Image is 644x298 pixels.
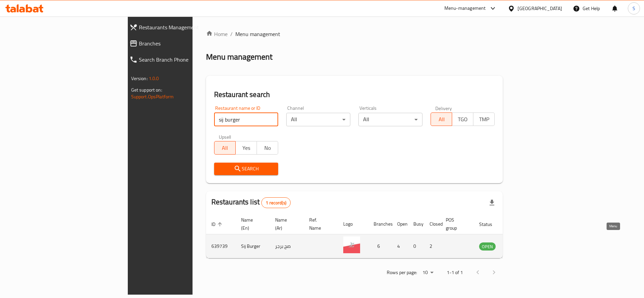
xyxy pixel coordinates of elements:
span: OPEN [479,243,496,251]
a: Restaurants Management [124,19,235,35]
span: Name (Ar) [275,216,296,232]
div: Export file [484,195,500,211]
th: Open [392,214,408,234]
span: Yes [238,143,254,153]
span: Version: [131,74,148,83]
td: 6 [368,234,392,258]
span: TGO [455,114,471,124]
th: Busy [408,214,424,234]
p: Rows per page: [387,268,417,277]
span: Restaurants Management [139,23,230,31]
span: Status [479,220,501,228]
label: Delivery [435,106,452,110]
td: 2 [424,234,440,258]
span: ID [211,220,224,228]
a: Search Branch Phone [124,52,235,68]
span: Ref. Name [309,216,330,232]
span: POS group [446,216,466,232]
p: 1-1 of 1 [447,268,463,277]
h2: Restaurant search [214,90,495,100]
span: 1 record(s) [262,200,290,206]
th: Logo [338,214,368,234]
button: All [431,112,452,126]
input: Search for restaurant name or ID.. [214,113,278,126]
span: Branches [139,39,230,47]
a: Branches [124,35,235,52]
img: Sij Burger [343,236,360,253]
span: TMP [476,114,492,124]
span: Name (En) [241,216,262,232]
th: Closed [424,214,440,234]
div: Menu-management [444,4,486,12]
td: 0 [408,234,424,258]
label: Upsell [219,134,231,139]
td: صج برجر [270,234,304,258]
button: No [257,141,278,155]
span: 1.0.0 [149,74,159,83]
nav: breadcrumb [206,30,503,38]
h2: Menu management [206,52,272,62]
button: Search [214,163,278,175]
div: [GEOGRAPHIC_DATA] [518,5,562,12]
span: Search Branch Phone [139,56,230,64]
span: All [217,143,233,153]
button: TGO [452,112,473,126]
span: Menu management [235,30,280,38]
span: No [260,143,275,153]
button: All [214,141,236,155]
h2: Restaurants list [211,197,291,208]
div: Rows per page: [420,268,436,278]
div: Total records count [261,197,291,208]
table: enhanced table [206,214,532,258]
div: All [286,113,350,126]
td: Sij Burger [236,234,270,258]
th: Branches [368,214,392,234]
span: Search [219,165,273,173]
div: OPEN [479,242,496,251]
a: Support.OpsPlatform [131,92,174,101]
span: S [633,5,635,12]
span: Get support on: [131,86,162,94]
div: All [358,113,422,126]
span: All [434,114,449,124]
td: 4 [392,234,408,258]
button: Yes [235,141,257,155]
button: TMP [473,112,495,126]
